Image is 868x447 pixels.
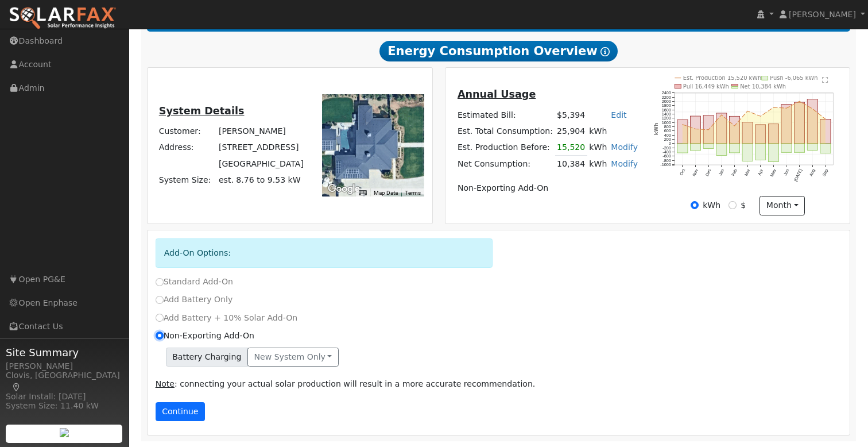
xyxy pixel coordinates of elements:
rect: onclick="" [820,144,831,153]
span: Site Summary [6,345,123,360]
circle: onclick="" [786,107,788,109]
text: Jun [782,168,790,176]
button: New system only [247,348,339,367]
rect: onclick="" [820,120,831,144]
text: Nov [691,168,699,177]
text: 1400 [661,111,671,117]
td: kWh [587,139,609,156]
div: [PERSON_NAME] [6,360,123,372]
text: Dec [704,168,712,177]
input: $ [728,201,737,209]
u: Note [156,379,175,388]
input: Add Battery + 10% Solar Add-On [156,314,164,322]
text: May [769,168,777,178]
rect: onclick="" [690,144,700,151]
td: System Size [216,172,305,188]
text: -800 [662,158,671,163]
td: 10,384 [555,156,587,172]
label: Add Battery + 10% Solar Add-On [156,312,298,324]
a: Terms (opens in new tab) [405,190,421,196]
span: Battery Charging [166,348,248,367]
text: 2400 [661,90,671,95]
text: 1800 [661,103,671,108]
text: 1200 [661,115,671,121]
circle: onclick="" [720,114,722,116]
rect: onclick="" [795,144,805,152]
label: Non-Exporting Add-On [156,330,254,342]
rect: onclick="" [742,122,753,144]
td: Address: [157,140,216,156]
td: 25,904 [555,123,587,139]
text: Sep [821,168,830,178]
text: 2000 [661,99,671,104]
span: : connecting your actual solar production will result in a more accurate recommendation. [156,379,536,388]
text: 2200 [661,95,671,100]
text: Est. Production 15,520 kWh [683,75,762,81]
rect: onclick="" [781,144,792,152]
img: retrieve [60,428,69,437]
text: 1600 [661,107,671,113]
circle: onclick="" [825,118,827,120]
td: Estimated Bill: [455,107,555,123]
rect: onclick="" [768,124,778,144]
a: Edit [611,110,626,120]
circle: onclick="" [773,107,774,109]
td: [STREET_ADDRESS] [216,140,305,156]
text: Pull 16,449 kWh [683,83,729,90]
text: Net 10,384 kWh [740,83,786,90]
rect: onclick="" [755,125,766,144]
text: 1000 [661,120,671,125]
text: Jan [718,168,725,176]
text: -200 [662,145,671,151]
circle: onclick="" [759,115,761,117]
rect: onclick="" [690,116,700,144]
img: SolarFax [9,6,117,30]
td: kWh [587,156,609,172]
input: kWh [691,201,699,209]
div: Clovis, [GEOGRAPHIC_DATA] [6,369,123,394]
rect: onclick="" [807,99,817,144]
rect: onclick="" [716,144,727,156]
circle: onclick="" [708,129,710,131]
td: $5,394 [555,107,587,123]
td: [PERSON_NAME] [216,124,305,140]
rect: onclick="" [703,115,714,144]
text: Aug [808,168,816,178]
button: month [759,196,805,215]
rect: onclick="" [755,144,766,160]
td: kWh [587,123,640,139]
div: System Size: 11.40 kW [6,400,123,412]
text: Mar [743,168,751,177]
td: Customer: [157,124,216,140]
td: [GEOGRAPHIC_DATA] [216,156,305,172]
a: Open this area in Google Maps (opens a new window) [325,182,363,196]
td: 15,520 [555,139,587,156]
text: 400 [664,133,671,138]
text: 200 [664,137,671,142]
span: Energy Consumption Overview [379,41,617,61]
text:  [822,76,828,83]
text: -400 [662,149,671,155]
u: Annual Usage [458,88,536,100]
div: Add-On Options: [156,238,493,268]
circle: onclick="" [799,101,800,102]
img: Google [325,182,363,196]
td: Net Consumption: [455,156,555,172]
rect: onclick="" [729,144,739,153]
text: 0 [669,141,671,146]
circle: onclick="" [812,108,813,110]
u: System Details [159,105,245,117]
label: $ [741,199,746,211]
button: Keyboard shortcuts [359,189,367,197]
circle: onclick="" [681,124,683,125]
td: Est. Total Consumption: [455,123,555,139]
button: Continue [156,402,205,422]
text: kWh [653,123,659,136]
a: Modify [611,142,638,152]
input: Standard Add-On [156,278,164,286]
text: -1000 [660,162,671,167]
circle: onclick="" [695,128,696,130]
rect: onclick="" [703,144,714,148]
rect: onclick="" [768,144,778,162]
i: Show Help [600,47,610,56]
